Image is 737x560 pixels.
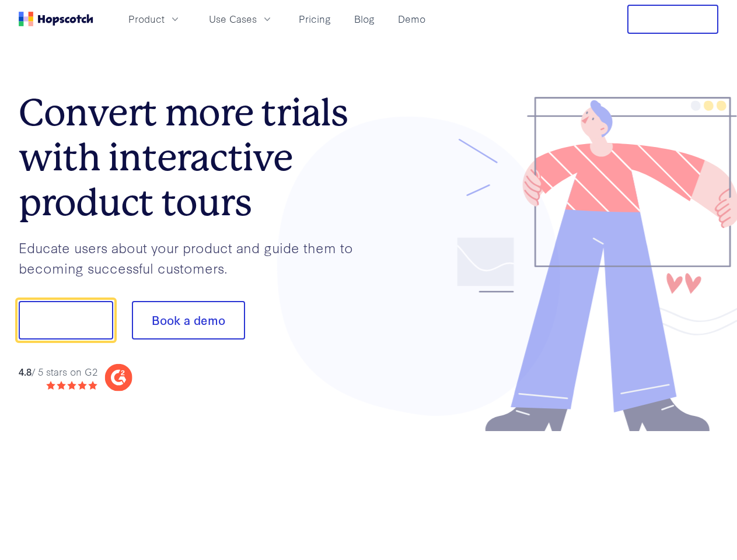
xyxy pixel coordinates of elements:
[19,301,113,339] button: Show me!
[209,12,257,26] span: Use Cases
[627,5,718,34] button: Free Trial
[19,90,369,225] h1: Convert more trials with interactive product tours
[350,9,379,29] a: Blog
[19,364,97,379] div: / 5 stars on G2
[19,12,93,26] a: Home
[202,9,280,29] button: Use Cases
[132,301,245,339] button: Book a demo
[19,364,32,377] strong: 4.8
[393,9,430,29] a: Demo
[121,9,188,29] button: Product
[19,237,369,278] p: Educate users about your product and guide them to becoming successful customers.
[294,9,336,29] a: Pricing
[128,12,165,26] span: Product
